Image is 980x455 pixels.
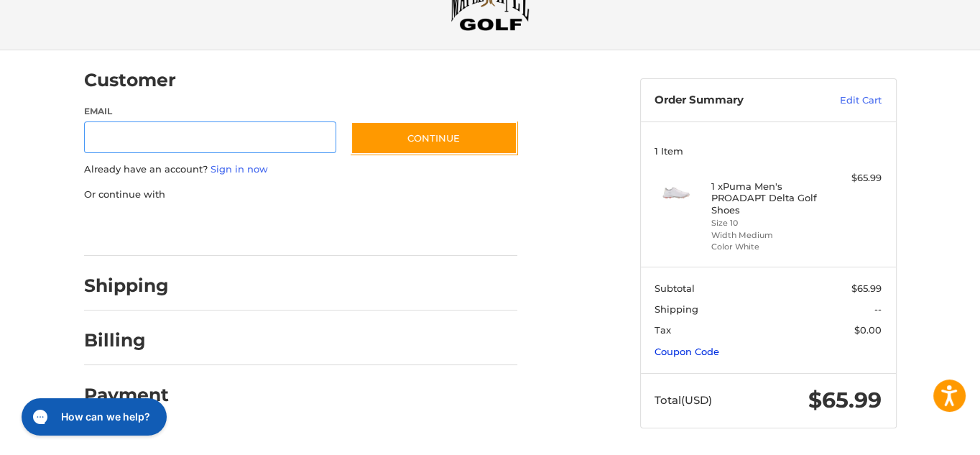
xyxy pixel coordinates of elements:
span: Shipping [655,303,698,315]
label: Email [84,105,337,118]
span: Tax [655,324,671,336]
a: Coupon Code [655,346,719,357]
h2: Customer [84,69,176,91]
h3: Order Summary [655,93,809,108]
a: Sign in now [211,163,268,175]
p: Or continue with [84,188,517,202]
div: $65.99 [825,171,882,185]
span: Subtotal [655,282,695,294]
span: $65.99 [808,387,882,413]
iframe: Google Customer Reviews [861,416,980,455]
iframe: Gorgias live chat messenger [14,393,171,441]
h3: 1 Item [655,145,882,157]
iframe: PayPal-paypal [79,216,187,242]
li: Width Medium [711,229,821,242]
p: Already have an account? [84,162,517,177]
iframe: PayPal-paylater [201,216,309,242]
li: Color White [711,241,821,253]
a: Edit Cart [809,93,882,108]
h4: 1 x Puma Men's PROADAPT Delta Golf Shoes [711,180,821,216]
span: Total (USD) [655,393,712,407]
span: $65.99 [851,282,882,294]
h2: Shipping [84,275,169,297]
button: Continue [351,121,517,155]
span: -- [874,303,882,315]
span: $0.00 [854,324,882,336]
h2: Payment [84,384,169,406]
li: Size 10 [711,217,821,229]
iframe: PayPal-venmo [323,216,430,242]
h2: Billing [84,329,168,351]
